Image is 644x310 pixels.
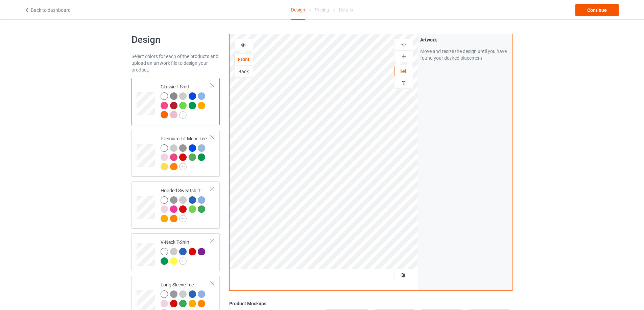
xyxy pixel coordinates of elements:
div: Classic T-Shirt [132,78,220,125]
div: Move and resize the design until you have found your desired placement [420,48,510,61]
div: Premium Fit Mens Tee [132,130,220,177]
img: svg+xml;base64,PD94bWwgdmVyc2lvbj0iMS4wIiBlbmNvZGluZz0iVVRGLTgiPz4KPHN2ZyB3aWR0aD0iMjJweCIgaGVpZ2... [179,111,187,119]
div: Hooded Sweatshirt [132,181,220,229]
img: svg+xml;base64,PD94bWwgdmVyc2lvbj0iMS4wIiBlbmNvZGluZz0iVVRGLTgiPz4KPHN2ZyB3aWR0aD0iMjJweCIgaGVpZ2... [179,215,187,222]
img: svg%3E%0A [401,80,407,86]
div: Product Mockups [229,300,512,307]
div: Design [291,0,305,20]
div: V-Neck T-Shirt [161,239,211,264]
div: Back [235,68,253,75]
img: heather_texture.png [170,92,177,100]
img: svg%3E%0A [401,41,407,48]
img: svg%3E%0A [401,53,407,60]
div: Classic T-Shirt [161,83,211,118]
div: Select colors for each of the products and upload an artwork file to design your product. [132,53,220,73]
div: Premium Fit Mens Tee [161,135,211,170]
div: Pricing [315,0,329,19]
h1: Design [132,34,220,46]
a: Back to dashboard [24,7,71,13]
div: Front [235,56,253,63]
div: Hooded Sweatshirt [161,187,211,222]
div: Details [339,0,353,19]
img: heather_texture.png [179,144,187,152]
div: V-Neck T-Shirt [132,233,220,271]
div: Artwork [420,36,510,43]
div: Continue [575,4,619,16]
img: svg+xml;base64,PD94bWwgdmVyc2lvbj0iMS4wIiBlbmNvZGluZz0iVVRGLTgiPz4KPHN2ZyB3aWR0aD0iMjJweCIgaGVpZ2... [179,257,187,265]
img: svg+xml;base64,PD94bWwgdmVyc2lvbj0iMS4wIiBlbmNvZGluZz0iVVRGLTgiPz4KPHN2ZyB3aWR0aD0iMjJweCIgaGVpZ2... [179,163,187,170]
